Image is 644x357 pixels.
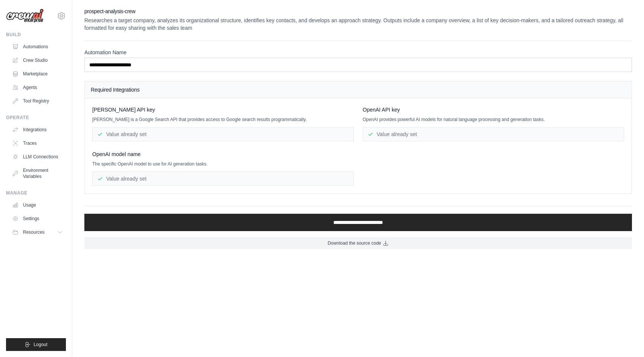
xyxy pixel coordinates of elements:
[9,164,66,182] a: Environment Variables
[92,127,354,141] div: Value already set
[6,9,44,23] img: Logo
[84,237,632,249] a: Download the source code
[92,116,354,123] p: [PERSON_NAME] is a Google Search API that provides access to Google search results programmatically.
[9,54,66,66] a: Crew Studio
[9,199,66,211] a: Usage
[84,17,632,32] p: Researches a target company, analyzes its organizational structure, identifies key contacts, and ...
[92,150,140,158] span: OpenAI model name
[9,68,66,80] a: Marketplace
[328,240,381,246] span: Download the source code
[363,127,624,141] div: Value already set
[6,115,66,121] div: Operate
[84,8,632,15] h2: prospect-analysis-crew
[6,32,66,38] div: Build
[9,151,66,163] a: LLM Connections
[6,190,66,196] div: Manage
[9,124,66,136] a: Integrations
[92,106,155,113] span: [PERSON_NAME] API key
[9,226,66,238] button: Resources
[84,49,632,56] label: Automation Name
[91,86,626,93] h4: Required Integrations
[363,106,400,113] span: OpenAI API key
[23,229,44,235] span: Resources
[92,172,354,186] div: Value already set
[9,137,66,149] a: Traces
[363,116,624,123] p: OpenAI provides powerful AI models for natural language processing and generation tasks.
[34,342,47,348] span: Logout
[9,41,66,53] a: Automations
[9,81,66,93] a: Agents
[9,213,66,225] a: Settings
[6,338,66,351] button: Logout
[9,95,66,107] a: Tool Registry
[92,161,354,167] p: The specific OpenAI model to use for AI generation tasks.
